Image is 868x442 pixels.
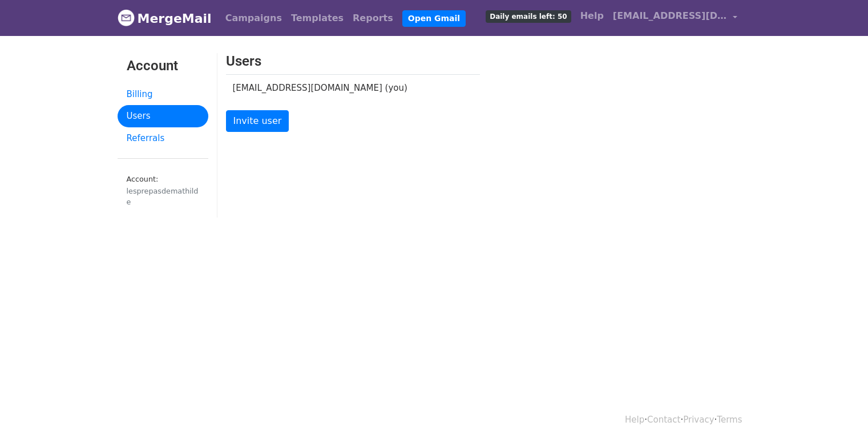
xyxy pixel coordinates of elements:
[118,105,208,127] a: Users
[481,5,575,27] a: Daily emails left: 50
[226,53,480,70] h3: Users
[127,186,199,207] div: lesprepasdemathilde
[226,110,289,132] a: Invite user
[647,415,680,425] a: Contact
[486,10,571,23] span: Daily emails left: 50
[608,5,742,31] a: [EMAIL_ADDRESS][DOMAIN_NAME]
[348,7,398,30] a: Reports
[127,58,199,74] h3: Account
[221,7,286,30] a: Campaigns
[717,415,742,425] a: Terms
[613,9,727,23] span: [EMAIL_ADDRESS][DOMAIN_NAME]
[127,175,199,207] small: Account:
[402,10,466,27] a: Open Gmail
[118,127,208,150] a: Referrals
[118,6,212,30] a: MergeMail
[286,7,348,30] a: Templates
[118,83,208,106] a: Billing
[576,5,608,27] a: Help
[118,9,135,26] img: MergeMail logo
[226,74,463,101] td: [EMAIL_ADDRESS][DOMAIN_NAME] (you)
[625,415,644,425] a: Help
[683,415,714,425] a: Privacy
